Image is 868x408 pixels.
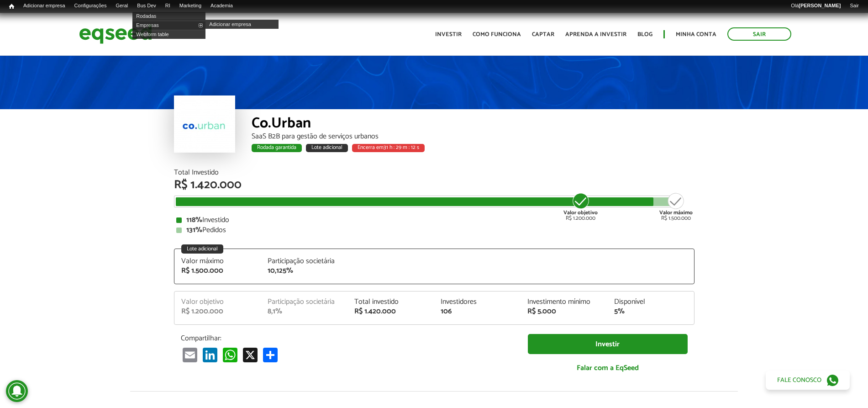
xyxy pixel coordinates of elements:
p: Compartilhar: [181,334,514,343]
a: Início [5,2,19,11]
div: R$ 5.000 [527,308,600,315]
a: Minha conta [676,32,716,37]
div: Investidores [441,298,514,306]
div: R$ 1.420.000 [354,308,427,315]
a: Investir [528,334,688,355]
div: Participação societária [268,298,341,306]
div: Lote adicional [306,144,348,152]
div: R$ 1.200.000 [181,308,254,315]
strong: Valor objetivo [563,208,598,217]
a: Olá[PERSON_NAME] [786,2,845,10]
strong: [PERSON_NAME] [799,3,841,8]
a: Fale conosco [766,371,850,390]
strong: 131% [186,224,202,236]
div: R$ 1.500.000 [181,267,254,275]
div: Lote adicional [181,244,223,254]
div: 5% [614,308,687,315]
div: Participação societária [268,258,341,265]
a: Rodadas [132,11,205,21]
div: SaaS B2B para gestão de serviços urbanos [252,133,694,140]
a: WhatsApp [221,347,239,362]
div: R$ 1.500.000 [659,192,693,221]
div: Disponível [614,298,687,306]
div: Total Investido [174,169,694,176]
a: LinkedIn [201,347,219,362]
a: RI [161,2,175,10]
div: Investido [176,217,692,224]
img: EqSeed [79,22,152,46]
a: Bus Dev [132,2,161,10]
a: Investir [435,32,462,37]
div: 10,125% [268,267,341,275]
a: Compartilhar [261,347,279,362]
div: Valor objetivo [181,298,254,306]
a: Geral [111,2,132,10]
div: R$ 1.420.000 [174,179,694,191]
a: Sair [727,27,791,41]
div: 8,1% [268,308,341,315]
a: Falar com a EqSeed [528,359,688,377]
a: Aprenda a investir [565,32,626,37]
div: Total investido [354,298,427,306]
div: Investimento mínimo [527,298,600,306]
a: Configurações [70,2,111,10]
span: 31 h : 29 m : 12 s [384,143,419,152]
div: Rodada garantida [252,144,302,152]
a: Adicionar empresa [19,2,70,10]
a: Email [181,347,199,362]
a: Captar [532,32,554,37]
a: X [241,347,259,362]
a: Blog [637,32,652,37]
a: Como funciona [473,32,521,37]
div: R$ 1.200.000 [563,192,598,221]
strong: Valor máximo [659,208,693,217]
div: 106 [441,308,514,315]
div: Co.Urban [252,116,694,133]
a: Academia [206,2,237,10]
span: Início [9,3,14,10]
div: Encerra em [352,144,425,152]
strong: 118% [186,214,202,226]
a: Sair [845,2,863,10]
div: Valor máximo [181,258,254,265]
div: Pedidos [176,227,692,234]
a: Marketing [175,2,206,10]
